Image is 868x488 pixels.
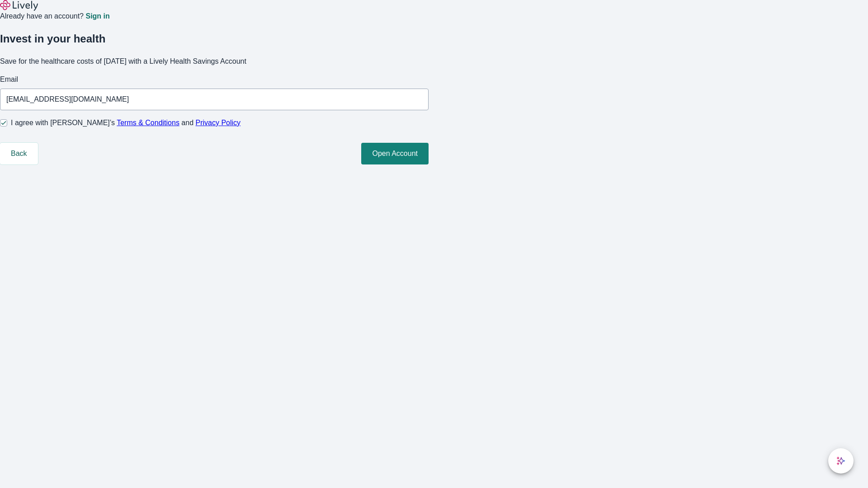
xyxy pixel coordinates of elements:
button: Open Account [361,143,429,164]
a: Sign in [85,13,109,20]
svg: Lively AI Assistant [836,456,845,465]
span: I agree with [PERSON_NAME]’s and [11,117,241,128]
button: chat [828,448,854,474]
a: Privacy Policy [196,119,241,127]
a: Terms & Conditions [117,119,179,127]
